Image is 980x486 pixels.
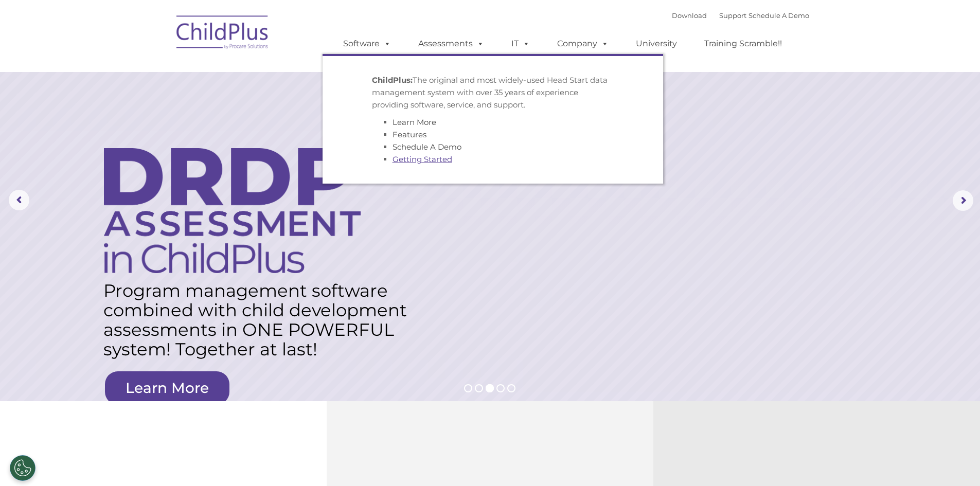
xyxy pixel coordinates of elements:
[408,33,494,54] a: Assessments
[372,74,614,111] p: The original and most widely-used Head Start data management system with over 35 years of experie...
[719,11,746,20] a: Support
[143,68,174,76] span: Last name
[393,142,461,152] a: Schedule A Demo
[333,33,401,54] a: Software
[393,130,426,139] a: Features
[105,371,229,405] a: Learn More
[10,455,35,481] button: Cookies Settings
[501,33,540,54] a: IT
[372,75,413,85] strong: ChildPlus:
[547,33,619,54] a: Company
[749,11,809,20] a: Schedule A Demo
[626,33,687,54] a: University
[694,33,792,54] a: Training Scramble!!
[672,11,809,20] font: |
[393,117,436,127] a: Learn More
[143,110,187,118] span: Phone number
[171,8,274,60] img: ChildPlus by Procare Solutions
[672,11,707,20] a: Download
[103,281,417,359] rs-layer: Program management software combined with child development assessments in ONE POWERFUL system! T...
[104,148,361,273] img: DRDP Assessment in ChildPlus
[393,154,452,164] a: Getting Started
